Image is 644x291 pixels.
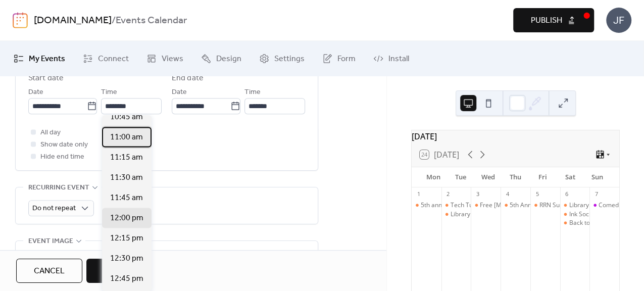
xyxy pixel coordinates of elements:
div: Start date [28,72,64,84]
span: Time [101,86,117,99]
span: Time [244,86,261,99]
div: 4 [504,190,511,198]
div: Tue [447,167,474,187]
div: Library of Things [560,201,590,210]
div: 5th Annual Monarchs Blessing Ceremony [510,201,626,210]
span: 12:30 pm [110,253,143,265]
img: logo [13,12,28,28]
div: Ink Society [569,210,599,219]
span: 11:15 am [110,152,143,164]
button: Publish [513,8,594,32]
div: Back to School Open House [560,219,590,227]
div: [DATE] [412,130,619,142]
span: All day [40,127,61,139]
div: Tech Tuesdays [441,201,471,210]
a: Form [315,45,363,72]
div: 7 [592,190,600,198]
span: Form [337,53,356,65]
div: JF [606,8,631,33]
span: Views [162,53,183,65]
div: Library of Things [451,210,498,219]
span: Do not repeat [32,202,76,215]
div: 5 [533,190,541,198]
div: RRN Super Sale [530,201,560,210]
span: Design [216,53,241,65]
span: Cancel [34,265,65,277]
span: 12:00 pm [110,212,143,224]
span: My Events [29,53,65,65]
div: 5th annual Labor Day Celebration [412,201,441,210]
div: Sat [557,167,584,187]
a: My Events [6,45,73,72]
div: Library of Things [569,201,616,210]
b: / [112,11,116,30]
div: End date [172,72,204,84]
span: Event image [28,235,73,248]
div: Free Covid-19 at-home testing kits [471,201,501,210]
div: RRN Super Sale [539,201,583,210]
a: Design [193,45,249,72]
a: Views [139,45,191,72]
span: Recurring event [28,182,89,194]
span: Show date only [40,139,88,151]
span: Install [388,53,409,65]
span: Publish [531,15,562,27]
a: Settings [252,45,312,72]
div: Sun [584,167,611,187]
div: 3 [474,190,481,198]
div: Library of Things [441,210,471,219]
div: 5th annual [DATE] Celebration [421,201,506,210]
a: Install [366,45,417,72]
div: Comedian Tyler Fowler at Island Resort and Casino Club 41 [589,201,619,210]
div: 5th Annual Monarchs Blessing Ceremony [501,201,530,210]
div: 2 [444,190,452,198]
div: 1 [415,190,422,198]
div: Wed [474,167,502,187]
span: 11:30 am [110,172,143,184]
div: 6 [563,190,571,198]
div: Thu [502,167,529,187]
div: Ink Society [560,210,590,219]
span: 12:45 pm [110,273,143,285]
div: Free [MEDICAL_DATA] at-home testing kits [480,201,600,210]
b: Events Calendar [116,11,187,30]
span: Date [172,86,187,99]
span: 12:15 pm [110,232,143,245]
div: Mon [420,167,447,187]
span: Connect [98,53,129,65]
span: 10:45 am [110,111,143,123]
div: Fri [529,167,557,187]
span: 11:45 am [110,192,143,204]
div: Tech Tuesdays [451,201,492,210]
a: Connect [75,45,136,72]
a: [DOMAIN_NAME] [34,11,112,30]
span: Hide end time [40,151,84,163]
button: Cancel [16,259,82,283]
button: Save [86,259,140,283]
span: Date [28,86,43,99]
span: 11:00 am [110,131,143,143]
span: Settings [274,53,305,65]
